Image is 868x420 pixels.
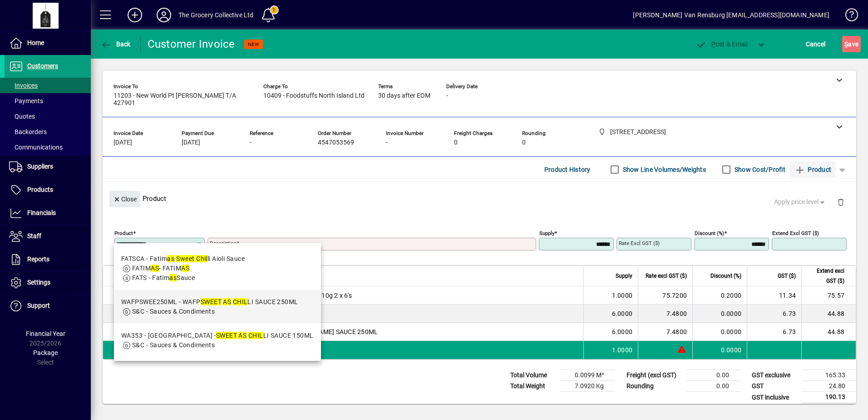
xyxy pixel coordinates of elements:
[33,349,58,356] span: Package
[747,370,802,381] td: GST exclusive
[5,155,91,178] a: Suppliers
[9,82,38,89] span: Invoices
[5,93,91,109] a: Payments
[802,370,856,381] td: 165.33
[772,230,819,236] mat-label: Extend excl GST ($)
[778,271,796,281] span: GST ($)
[711,40,715,48] span: P
[616,271,632,281] span: Supply
[801,305,856,323] td: 44.88
[121,254,245,264] div: FATSCA - Fatim - li Aioli Sauce
[692,305,747,323] td: 0.0000
[644,291,687,300] div: 75.7200
[132,341,215,349] span: S&C - Sauces & Condiments
[109,191,140,207] button: Close
[27,39,44,46] span: Home
[318,139,354,146] span: 4547053569
[774,197,827,207] span: Apply price level
[114,324,321,357] mat-option: WA353 - WA - SWEET AS CHILLI SAUCE 150ML
[691,36,753,52] button: Post & Email
[27,209,56,216] span: Financials
[181,265,189,272] em: AS
[167,255,174,262] em: as
[5,248,91,271] a: Reports
[5,78,91,93] a: Invoices
[830,191,852,213] button: Delete
[114,230,133,236] mat-label: Product
[686,370,740,381] td: 0.00
[5,225,91,248] a: Staff
[27,302,50,309] span: Support
[633,8,829,22] div: [PERSON_NAME] Van Rensburg [EMAIL_ADDRESS][DOMAIN_NAME]
[695,230,724,236] mat-label: Discount (%)
[844,40,848,48] span: S
[5,295,91,317] a: Support
[169,274,177,281] em: as
[121,331,314,340] div: WA353 - [GEOGRAPHIC_DATA] - LI SAUCE 150ML
[842,36,861,52] button: Save
[806,37,826,51] span: Cancel
[454,139,458,146] span: 0
[248,332,263,339] em: CHIL
[201,298,222,305] em: SWEET
[103,182,856,215] div: Product
[9,144,63,151] span: Communications
[263,92,365,100] span: 10409 - Foodstuffs North Island Ltd
[622,381,686,392] td: Rounding
[132,274,195,281] span: FATS - Fatim Sauce
[27,62,58,70] span: Customers
[176,255,194,262] em: Sweet
[238,332,247,339] em: AS
[747,381,802,392] td: GST
[27,232,41,240] span: Staff
[182,139,200,146] span: [DATE]
[506,381,560,392] td: Total Weight
[446,92,448,100] span: -
[646,271,687,281] span: Rate excl GST ($)
[210,250,529,260] mat-error: Required
[692,341,747,359] td: 0.0000
[151,265,159,272] em: AS
[539,230,554,236] mat-label: Supply
[9,113,35,120] span: Quotes
[5,179,91,201] a: Products
[178,8,254,22] div: The Grocery Collective Ltd
[619,240,660,246] mat-label: Rate excl GST ($)
[223,298,231,305] em: AS
[98,36,133,52] button: Back
[386,139,388,146] span: -
[233,298,248,305] em: CHIL
[5,271,91,294] a: Settings
[560,370,615,381] td: 0.0099 M³
[113,139,132,146] span: [DATE]
[612,291,633,300] span: 1.0000
[91,36,141,52] app-page-header-button: Back
[541,161,594,178] button: Product History
[801,323,856,341] td: 44.88
[612,309,633,318] span: 6.0000
[644,309,687,318] div: 7.4800
[27,255,49,263] span: Reports
[113,192,137,207] span: Close
[250,139,252,146] span: -
[5,202,91,225] a: Financials
[621,165,706,174] label: Show Line Volumes/Weights
[802,381,856,392] td: 24.80
[644,327,687,336] div: 7.4800
[216,332,237,339] em: SWEET
[26,330,65,337] span: Financial Year
[5,32,91,55] a: Home
[802,392,856,403] td: 190.13
[801,286,856,305] td: 75.57
[27,186,53,193] span: Products
[747,392,802,403] td: GST inclusive
[747,323,801,341] td: 6.73
[5,140,91,155] a: Communications
[100,40,131,48] span: Back
[770,194,830,210] button: Apply price level
[120,7,149,23] button: Add
[612,345,633,355] span: 1.0000
[622,370,686,381] td: Freight (excl GST)
[378,92,430,100] span: 30 days after EOM
[844,37,858,51] span: ave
